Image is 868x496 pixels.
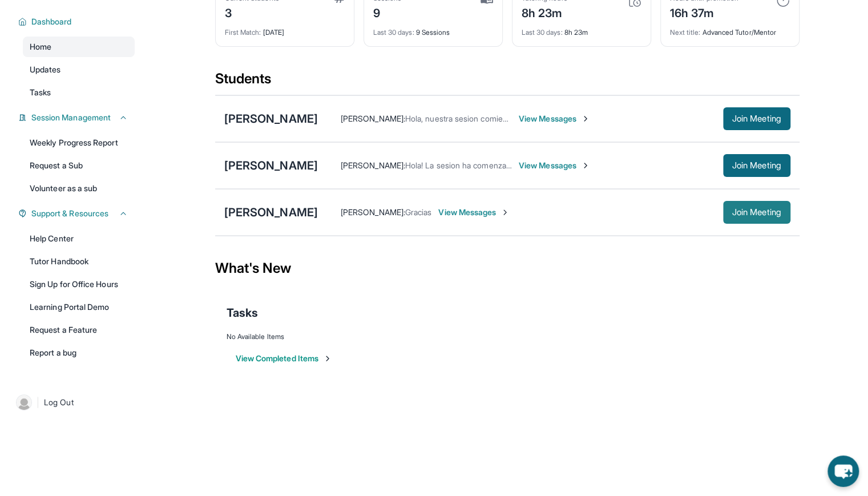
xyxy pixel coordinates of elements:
[30,64,61,75] span: Updates
[37,396,39,409] span: |
[438,207,510,218] span: View Messages
[16,394,32,410] img: user-img
[225,3,279,21] div: 3
[23,274,135,295] a: Sign Up for Office Hours
[723,154,790,177] button: Join Meeting
[23,59,135,80] a: Updates
[723,201,790,224] button: Join Meeting
[581,161,590,170] img: Chevron-Right
[23,132,135,153] a: Weekly Progress Report
[405,114,767,123] span: Hola, nuestra sesion comienza en menos de media hora. Aqui esta el enlace: [URL][DOMAIN_NAME]
[732,162,781,169] span: Join Meeting
[30,41,51,53] span: Home
[27,112,128,123] button: Session Management
[23,155,135,176] a: Request a Sub
[732,209,781,216] span: Join Meeting
[31,208,108,219] span: Support & Resources
[23,82,135,103] a: Tasks
[23,320,135,340] a: Request a Feature
[670,3,738,21] div: 16h 37m
[519,160,590,171] span: View Messages
[224,111,318,127] div: [PERSON_NAME]
[341,160,405,170] span: [PERSON_NAME] :
[227,305,258,321] span: Tasks
[215,243,800,293] div: What's New
[225,21,345,37] div: [DATE]
[522,21,641,37] div: 8h 23m
[373,3,402,21] div: 9
[373,21,493,37] div: 9 Sessions
[227,332,788,341] div: No Available Items
[522,28,563,37] span: Last 30 days :
[522,3,567,21] div: 8h 23m
[670,21,790,37] div: Advanced Tutor/Mentor
[23,228,135,249] a: Help Center
[23,342,135,363] a: Report a bug
[519,113,590,124] span: View Messages
[723,107,790,130] button: Join Meeting
[23,178,135,199] a: Volunteer as a sub
[224,204,318,220] div: [PERSON_NAME]
[23,297,135,317] a: Learning Portal Demo
[23,37,135,57] a: Home
[23,251,135,272] a: Tutor Handbook
[341,207,405,217] span: [PERSON_NAME] :
[225,28,261,37] span: First Match :
[31,16,72,27] span: Dashboard
[732,115,781,122] span: Join Meeting
[30,87,51,98] span: Tasks
[581,114,590,123] img: Chevron-Right
[31,112,111,123] span: Session Management
[405,207,432,217] span: Gracias
[827,455,859,487] button: chat-button
[27,208,128,219] button: Support & Resources
[11,390,135,415] a: |Log Out
[215,70,800,95] div: Students
[341,114,405,123] span: [PERSON_NAME] :
[224,158,318,174] div: [PERSON_NAME]
[27,16,128,27] button: Dashboard
[500,208,510,217] img: Chevron-Right
[373,28,414,37] span: Last 30 days :
[670,28,701,37] span: Next title :
[44,397,74,408] span: Log Out
[236,353,332,364] button: View Completed Items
